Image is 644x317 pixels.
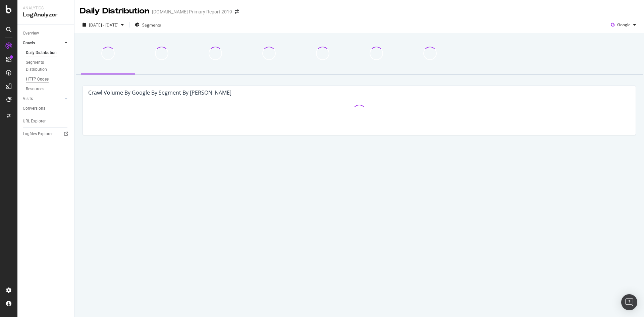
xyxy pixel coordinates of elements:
[23,105,45,112] div: Conversions
[23,105,69,112] a: Conversions
[88,89,231,96] div: Crawl Volume by google by Segment by [PERSON_NAME]
[89,22,118,28] span: [DATE] - [DATE]
[26,59,69,73] a: Segments Distribution
[80,19,126,30] button: [DATE] - [DATE]
[23,40,63,47] a: Crawls
[26,59,63,73] div: Segments Distribution
[26,86,44,93] div: Resources
[617,22,631,28] span: Google
[142,22,161,28] span: Segments
[23,5,69,11] div: Analytics
[132,19,164,30] button: Segments
[26,76,69,83] a: HTTP Codes
[23,30,39,37] div: Overview
[23,95,63,102] a: Visits
[26,76,49,83] div: HTTP Codes
[608,19,639,30] button: Google
[26,49,57,56] div: Daily Distribution
[23,118,46,125] div: URL Explorer
[23,30,69,37] a: Overview
[235,9,239,14] div: arrow-right-arrow-left
[23,95,33,102] div: Visits
[152,8,232,15] div: [DOMAIN_NAME] Primary Report 2019
[621,294,637,310] div: Open Intercom Messenger
[23,40,35,47] div: Crawls
[26,86,69,93] a: Resources
[23,11,69,19] div: LogAnalyzer
[80,5,149,17] div: Daily Distribution
[26,49,69,56] a: Daily Distribution
[23,130,69,138] a: Logfiles Explorer
[23,118,69,125] a: URL Explorer
[23,130,53,138] div: Logfiles Explorer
